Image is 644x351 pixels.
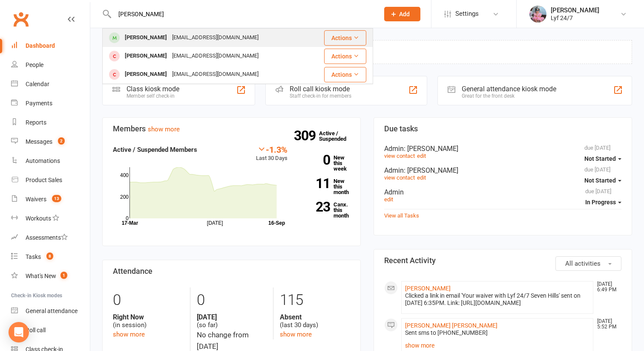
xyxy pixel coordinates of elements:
a: 0New this week [300,155,350,171]
a: Dashboard [11,36,90,55]
a: Product Sales [11,171,90,190]
div: Roll call [26,327,46,334]
span: Sent sms to [PHONE_NUMBER] [405,329,488,336]
a: Workouts [11,209,90,228]
span: : [PERSON_NAME] [404,145,458,153]
div: (so far) [197,313,267,329]
div: Great for the front desk [462,93,556,99]
time: [DATE] 5:52 PM [593,319,621,330]
div: Staff check-in for members [290,93,351,99]
img: thumb_image1747747990.png [529,6,546,23]
a: Automations [11,151,90,171]
button: All activities [555,256,621,271]
strong: [DATE] [197,313,267,321]
h3: Due tasks [384,125,621,133]
strong: 11 [300,177,330,190]
a: edit [384,196,393,203]
div: Payments [26,100,52,107]
span: 1 [60,272,67,279]
div: (last 30 days) [280,313,350,329]
time: [DATE] 6:49 PM [593,281,621,293]
div: Class kiosk mode [126,85,179,93]
a: view contact [384,153,415,159]
input: Search... [112,8,373,20]
div: What's New [26,273,56,279]
div: Assessments [26,234,68,241]
a: Tasks 8 [11,247,90,267]
a: [PERSON_NAME] [405,285,451,292]
a: Payments [11,94,90,113]
a: 11New this month [300,178,350,195]
a: show more [113,331,145,338]
div: Open Intercom Messenger [9,322,29,342]
span: In Progress [585,199,616,206]
strong: 309 [294,129,319,142]
strong: Right Now [113,313,184,321]
span: 13 [52,195,61,202]
div: [EMAIL_ADDRESS][DOMAIN_NAME] [170,50,261,62]
a: What's New1 [11,267,90,286]
div: Automations [26,157,60,164]
div: [PERSON_NAME] [122,68,170,81]
div: Messages [26,138,52,145]
a: View all Tasks [384,212,419,219]
a: People [11,55,90,75]
div: Workouts [26,215,51,222]
strong: Active / Suspended Members [113,146,197,154]
a: show more [280,331,312,338]
div: [EMAIL_ADDRESS][DOMAIN_NAME] [170,32,261,44]
div: Lyf 24/7 [551,14,599,22]
div: Admin [384,188,621,196]
h3: Attendance [113,267,350,276]
a: 23Canx. this month [300,202,350,218]
div: Clicked a link in email 'Your waiver with Lyf 24/7 Seven Hills' sent on [DATE] 6:35PM. Link: [URL... [405,292,589,307]
div: Admin [384,145,621,153]
span: : [PERSON_NAME] [404,166,458,174]
div: Member self check-in [126,93,179,99]
a: show more [148,125,180,133]
a: edit [417,153,426,159]
a: Waivers 13 [11,190,90,209]
button: In Progress [585,194,621,210]
span: 8 [46,252,53,260]
div: [EMAIL_ADDRESS][DOMAIN_NAME] [170,68,261,81]
span: 2 [58,137,65,145]
a: edit [417,174,426,181]
div: Tasks [26,253,41,260]
strong: Absent [280,313,350,321]
div: General attendance kiosk mode [462,85,556,93]
span: Add [399,11,410,17]
div: Roll call kiosk mode [290,85,351,93]
div: Waivers [26,196,46,203]
div: [PERSON_NAME] [122,50,170,62]
div: General attendance [26,307,78,314]
button: Actions [324,49,366,64]
div: 0 [197,287,267,313]
a: Reports [11,113,90,132]
div: Product Sales [26,177,62,183]
div: 0 [113,287,184,313]
strong: 0 [300,154,330,166]
a: view contact [384,174,415,181]
a: Messages 2 [11,132,90,151]
button: Add [384,7,420,21]
a: Assessments [11,228,90,247]
div: [PERSON_NAME] [122,32,170,44]
span: Settings [455,4,479,23]
div: Dashboard [26,42,55,49]
h3: Recent Activity [384,256,621,265]
button: Not Started [584,151,621,166]
a: 309Active / Suspended [319,124,356,148]
div: Last 30 Days [256,145,287,163]
button: Actions [324,67,366,82]
div: (in session) [113,313,184,329]
div: People [26,61,43,68]
a: Roll call [11,321,90,340]
div: Reports [26,119,46,126]
div: Calendar [26,81,49,87]
span: All activities [565,260,601,267]
button: Not Started [584,173,621,188]
a: [PERSON_NAME] [PERSON_NAME] [405,322,497,329]
div: [PERSON_NAME] [551,6,599,14]
button: Actions [324,30,366,46]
